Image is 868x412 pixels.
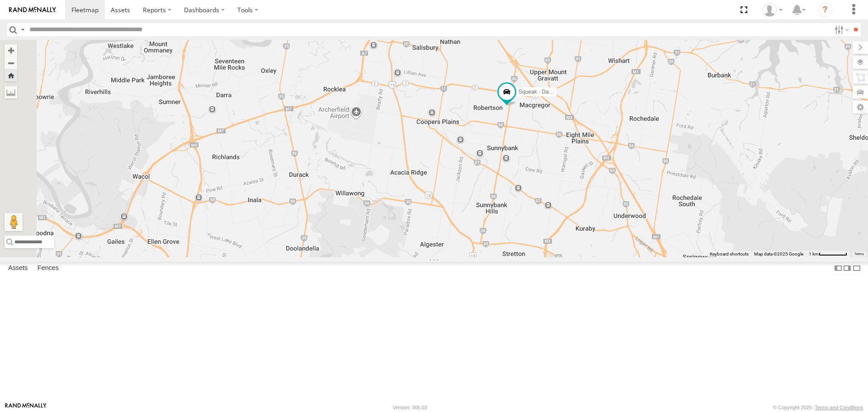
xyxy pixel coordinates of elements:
i: ? [818,3,832,17]
span: 1 km [809,251,819,256]
label: Assets [4,262,32,275]
a: Visit our Website [5,403,47,412]
button: Zoom Home [5,69,17,81]
label: Dock Summary Table to the Left [834,262,843,275]
button: Zoom in [5,44,17,57]
button: Zoom out [5,57,17,69]
a: Terms and Conditions [815,405,863,410]
label: Hide Summary Table [852,262,861,275]
label: Measure [5,86,17,99]
label: Fences [33,262,63,275]
button: Map Scale: 1 km per 59 pixels [806,251,850,257]
label: Dock Summary Table to the Right [843,262,852,275]
div: Version: 305.03 [393,405,427,410]
button: Drag Pegman onto the map to open Street View [5,213,23,231]
label: Search Filter Options [831,23,850,36]
label: Map Settings [853,101,868,114]
label: Search Query [19,23,26,36]
img: rand-logo.svg [9,7,56,13]
button: Keyboard shortcuts [710,251,749,257]
div: © Copyright 2025 - [773,405,863,410]
div: Caidee Bell [759,3,786,17]
span: Squeak - Dark Green [519,89,570,95]
a: Terms [854,252,864,256]
span: Map data ©2025 Google [754,251,803,256]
